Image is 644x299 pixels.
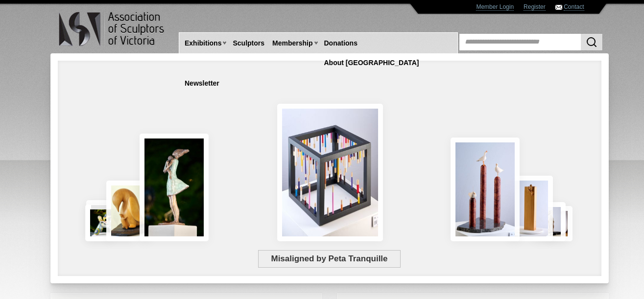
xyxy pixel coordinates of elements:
[268,34,316,52] a: Membership
[320,34,361,52] a: Donations
[181,34,225,52] a: Exhibitions
[524,3,546,11] a: Register
[258,250,401,268] span: Misaligned by Peta Tranquille
[229,34,268,52] a: Sculptors
[508,176,553,241] img: Little Frog. Big Climb
[277,104,383,241] img: Misaligned
[181,74,223,92] a: Newsletter
[451,138,520,241] img: Rising Tides
[586,36,597,48] img: Search
[140,134,209,241] img: Connection
[564,3,584,11] a: Contact
[476,3,514,11] a: Member Login
[320,54,423,72] a: About [GEOGRAPHIC_DATA]
[555,5,562,10] img: Contact ASV
[58,10,166,48] img: logo.png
